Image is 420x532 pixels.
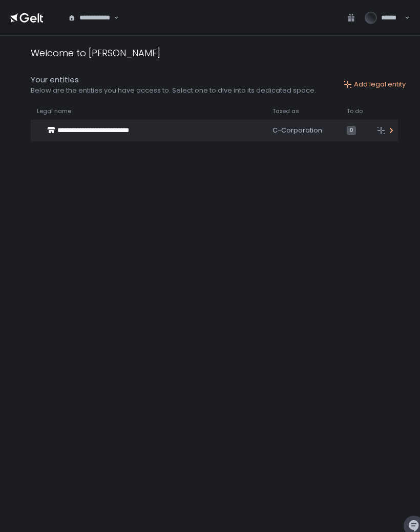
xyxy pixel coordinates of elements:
span: Taxed as [272,107,299,115]
div: C-Corporation [272,126,334,135]
div: Below are the entities you have access to. Select one to dive into its dedicated space. [31,86,316,95]
input: Search for option [112,13,113,23]
span: To do [347,107,363,115]
div: Your entities [31,74,316,86]
span: 0 [347,126,356,135]
div: Search for option [61,6,119,29]
button: Add legal entity [344,80,406,89]
div: Welcome to [PERSON_NAME] [31,46,160,60]
span: Legal name [37,107,71,115]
